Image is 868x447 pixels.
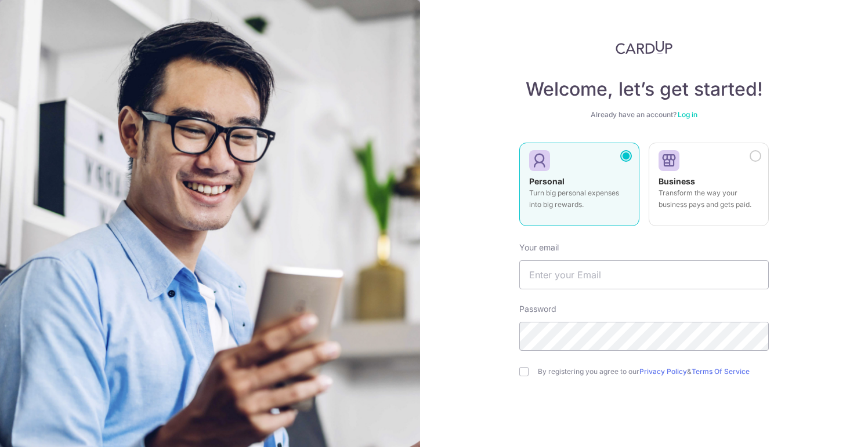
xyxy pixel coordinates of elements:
[659,176,695,186] strong: Business
[659,187,759,210] p: Transform the way your business pays and gets paid.
[519,260,769,289] input: Enter your Email
[519,78,769,101] h4: Welcome, let’s get started!
[639,367,687,376] a: Privacy Policy
[538,367,769,376] label: By registering you agree to our &
[529,176,565,186] strong: Personal
[519,303,556,315] label: Password
[678,110,697,119] a: Log in
[556,399,732,445] iframe: reCAPTCHA
[616,41,672,54] img: CardUp Logo
[519,110,769,119] div: Already have an account?
[529,187,630,210] p: Turn big personal expenses into big rewards.
[649,143,769,233] a: Business Transform the way your business pays and gets paid.
[519,143,639,233] a: Personal Turn big personal expenses into big rewards.
[692,367,750,376] a: Terms Of Service
[519,242,559,253] label: Your email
